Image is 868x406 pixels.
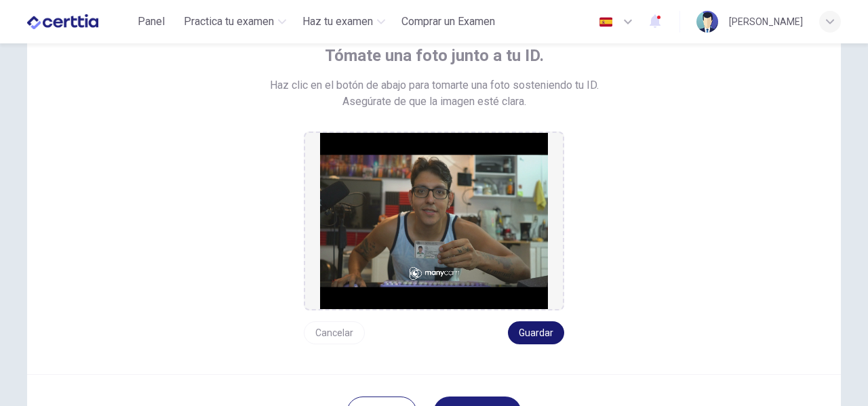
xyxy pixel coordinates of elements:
[320,133,548,309] img: preview screemshot
[342,94,526,110] span: Asegúrate de que la imagen esté clara.
[729,14,803,30] div: [PERSON_NAME]
[302,14,373,30] span: Haz tu examen
[696,11,718,33] img: Profile picture
[304,321,365,344] button: Cancelar
[597,17,614,27] img: es
[130,9,173,34] button: Panel
[270,77,599,94] span: Haz clic en el botón de abajo para tomarte una foto sosteniendo tu ID.
[325,45,544,66] span: Tómate una foto junto a tu ID.
[27,8,98,35] img: CERTTIA logo
[396,9,500,34] button: Comprar un Examen
[27,8,130,35] a: CERTTIA logo
[401,14,495,30] span: Comprar un Examen
[178,9,292,34] button: Practica tu examen
[297,9,391,34] button: Haz tu examen
[508,321,564,344] button: Guardar
[138,14,165,30] span: Panel
[184,14,274,30] span: Practica tu examen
